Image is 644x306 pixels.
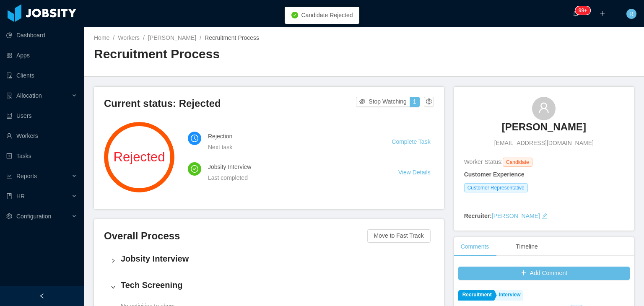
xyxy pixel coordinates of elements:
[424,97,434,107] button: icon: setting
[410,97,420,107] button: 1
[356,97,410,107] button: icon: eye-invisibleStop Watching
[104,229,367,243] h3: Overall Process
[6,148,77,164] a: icon: profileTasks
[629,9,634,19] span: R
[392,138,430,145] a: Complete Task
[600,10,605,16] i: icon: plus
[104,248,434,274] div: icon: rightJobsity Interview
[208,143,371,152] div: Next task
[291,12,298,18] i: icon: check-circle
[208,162,378,171] h4: Jobsity Interview
[200,34,201,41] span: /
[503,158,532,167] span: Candidate
[121,279,427,291] h4: Tech Screening
[301,12,353,18] span: Candidate Rejected
[94,34,109,41] a: Home
[111,285,116,290] i: icon: right
[6,27,77,44] a: icon: pie-chartDashboard
[16,213,51,220] span: Configuration
[208,173,378,182] div: Last completed
[6,127,77,144] a: icon: userWorkers
[6,93,12,99] i: icon: solution
[6,107,77,124] a: icon: robotUsers
[16,173,37,179] span: Reports
[143,34,145,41] span: /
[367,229,431,243] button: Move to Fast Track
[502,120,586,134] h3: [PERSON_NAME]
[509,237,544,256] div: Timeline
[16,92,42,99] span: Allocation
[538,102,550,114] i: icon: user
[458,290,494,301] a: Recruitment
[454,237,496,256] div: Comments
[398,169,431,176] a: View Details
[104,150,174,163] span: Rejected
[458,267,630,280] button: icon: plusAdd Comment
[191,165,198,173] i: icon: check-circle
[208,132,371,141] h4: Rejection
[495,290,523,301] a: Interview
[575,6,590,15] sup: 243
[573,10,579,16] i: icon: bell
[464,158,503,165] span: Worker Status:
[113,34,114,41] span: /
[121,253,427,265] h4: Jobsity Interview
[94,46,364,63] h2: Recruitment Process
[16,193,25,200] span: HR
[6,213,12,219] i: icon: setting
[148,34,196,41] a: [PERSON_NAME]
[464,183,528,192] span: Customer Representative
[104,97,356,110] h3: Current status: Rejected
[104,274,434,300] div: icon: rightTech Screening
[464,171,525,178] strong: Customer Experience
[6,47,77,64] a: icon: appstoreApps
[492,213,540,219] a: [PERSON_NAME]
[494,139,594,148] span: [EMAIL_ADDRESS][DOMAIN_NAME]
[542,213,548,219] i: icon: edit
[502,120,586,139] a: [PERSON_NAME]
[464,213,492,219] strong: Recruiter:
[111,258,116,263] i: icon: right
[6,67,77,84] a: icon: auditClients
[118,34,140,41] a: Workers
[191,135,198,142] i: icon: clock-circle
[6,193,12,199] i: icon: book
[6,173,12,179] i: icon: line-chart
[205,34,259,41] span: Recruitment Process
